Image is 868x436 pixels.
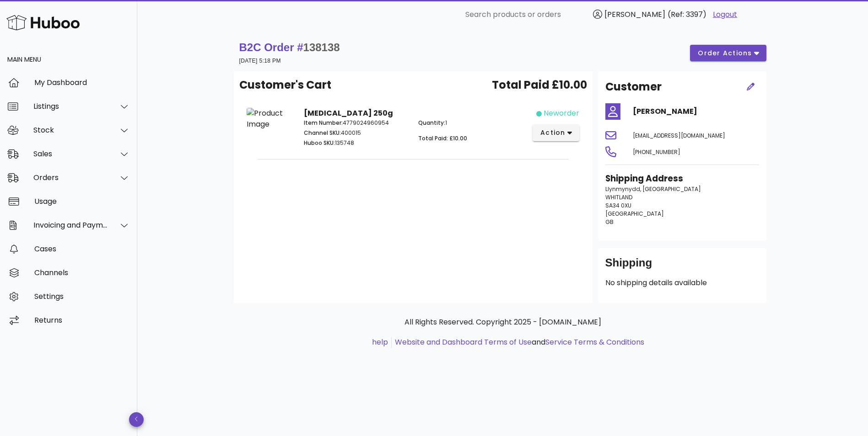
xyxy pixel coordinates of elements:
a: Website and Dashboard Terms of Use [395,337,532,347]
span: Customer's Cart [239,77,331,93]
span: SA34 0XU [605,202,631,209]
span: Total Paid: £10.00 [418,134,467,142]
p: All Rights Reserved. Copyright 2025 - [DOMAIN_NAME] [241,317,765,328]
strong: [MEDICAL_DATA] 250g [304,108,393,118]
li: and [392,337,644,348]
p: 400015 [304,129,408,137]
div: Orders [33,173,108,182]
span: [PHONE_NUMBER] [633,148,680,156]
div: neworder [544,108,579,119]
span: [GEOGRAPHIC_DATA] [605,210,664,218]
div: Listings [33,102,108,111]
img: Huboo Logo [6,13,80,32]
h2: Customer [605,79,662,95]
span: Llynmynydd, [GEOGRAPHIC_DATA] [605,185,701,193]
span: action [540,128,566,138]
p: 135748 [304,139,408,147]
div: Settings [34,292,130,301]
span: Quantity: [418,119,445,127]
div: Shipping [605,255,759,277]
div: Cases [34,245,130,253]
p: No shipping details available [605,277,759,288]
div: Usage [34,197,130,206]
div: Sales [33,149,108,158]
h4: [PERSON_NAME] [633,106,759,117]
strong: B2C Order # [239,41,340,53]
span: GB [605,218,614,226]
img: Product Image [247,108,293,130]
a: Logout [713,9,737,20]
div: Stock [33,126,108,134]
div: Channels [34,268,130,277]
span: [PERSON_NAME] [604,9,665,20]
span: order actions [697,48,752,58]
small: [DATE] 5:18 PM [239,58,281,64]
button: order actions [690,45,766,61]
span: [EMAIL_ADDRESS][DOMAIN_NAME] [633,132,725,139]
div: Returns [34,316,130,324]
button: action [533,125,580,141]
span: (Ref: 3397) [668,9,706,20]
div: Invoicing and Payments [33,221,108,229]
span: Channel SKU: [304,129,341,137]
span: WHITLAND [605,193,632,201]
span: Total Paid £10.00 [492,77,587,93]
a: help [372,337,388,347]
a: Service Terms & Conditions [545,337,644,347]
p: 1 [418,119,522,127]
span: Item Number: [304,119,343,127]
span: 138138 [303,41,340,53]
div: My Dashboard [34,78,130,87]
span: Huboo SKU: [304,139,335,147]
h3: Shipping Address [605,172,759,185]
p: 4779024960954 [304,119,408,127]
